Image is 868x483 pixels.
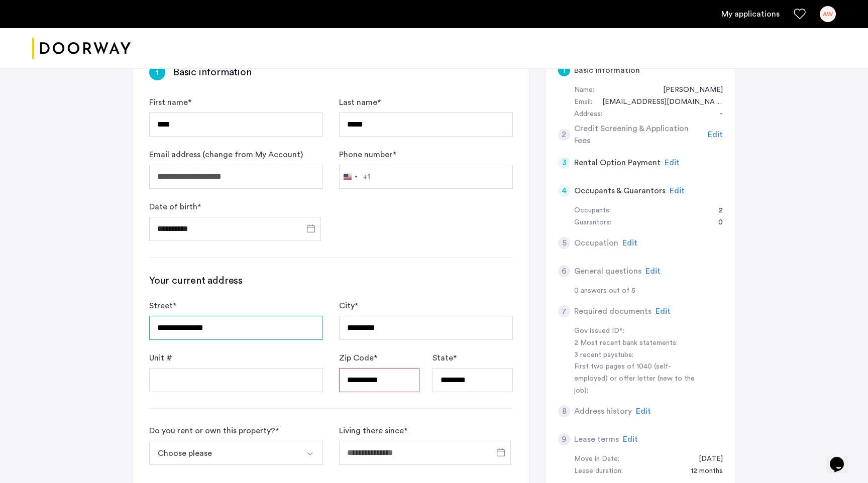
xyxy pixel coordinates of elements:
div: 8 [558,405,570,417]
button: Selected country [340,165,370,188]
span: Edit [708,131,723,139]
button: Open calendar [495,446,507,458]
div: 5 [558,237,570,249]
div: Move in Date: [574,453,619,465]
label: Phone number * [339,149,396,161]
a: Favorites [794,8,806,20]
h5: Basic information [574,64,640,76]
h5: General questions [574,265,641,277]
span: Edit [645,267,661,275]
label: Living there since * [339,425,407,437]
label: City * [339,300,358,312]
div: - [710,108,723,120]
div: 9 [558,433,570,445]
label: Last name * [339,96,381,108]
h5: Rental Option Payment [574,157,661,169]
label: First name * [149,96,191,108]
iframe: chat widget [826,443,858,473]
div: 3 [558,157,570,169]
div: 2 [709,205,723,217]
div: Adam Wolff [653,84,723,96]
div: Gov issued ID*: [574,325,701,337]
label: Unit # [149,352,172,364]
div: 1 [149,64,165,80]
label: Email address (change from My Account) [149,149,303,161]
h5: Occupation [574,237,618,249]
div: 1 [558,64,570,76]
h5: Required documents [574,305,652,317]
span: Edit [670,187,685,195]
div: 7 [558,305,570,317]
div: Do you rent or own this property? * [149,425,279,437]
div: 4 [558,185,570,197]
div: Guarantors: [574,217,611,229]
div: 0 answers out of 5 [574,285,723,297]
h5: Occupants & Guarantors [574,185,666,197]
div: Lease duration: [574,465,623,477]
label: Date of birth * [149,201,201,213]
div: AW [820,6,836,22]
div: Name: [574,84,594,96]
h5: Address history [574,405,632,417]
span: Edit [665,159,680,167]
div: 12 months [681,465,723,477]
a: My application [721,8,780,20]
a: Cazamio logo [32,30,131,67]
h5: Lease terms [574,433,619,445]
img: logo [32,30,131,67]
h3: Your current address [149,274,513,288]
div: Email: [574,96,592,108]
div: Occupants: [574,205,611,217]
span: Edit [656,307,671,315]
button: Open calendar [305,222,317,234]
label: State * [432,352,457,364]
div: First two pages of 1040 (self-employed) or offer letter (new to the job): [574,361,701,397]
button: Select option [299,441,323,465]
div: 2 [558,129,570,141]
span: Edit [623,435,638,443]
div: 0 [708,217,723,229]
div: 11/01/2025 [689,453,723,465]
span: Edit [636,407,651,415]
h3: Basic information [173,65,252,79]
div: 2 Most recent bank statements: [574,337,701,349]
div: adamwolff14@gmail.com [592,96,723,108]
button: Select option [149,441,299,465]
div: 3 recent paystubs: [574,349,701,361]
div: +1 [363,171,370,183]
label: Street * [149,300,176,312]
img: arrow [306,450,314,458]
label: Zip Code * [339,352,377,364]
div: Address: [574,108,602,120]
div: 6 [558,265,570,277]
h5: Credit Screening & Application Fees [574,123,704,147]
span: Edit [622,239,637,247]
